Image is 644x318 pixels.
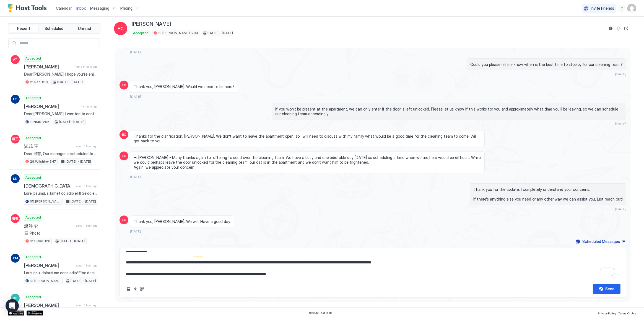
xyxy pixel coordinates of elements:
[158,30,198,35] span: 10.[PERSON_NAME]-203
[618,312,636,315] span: Terms Of Use
[122,153,126,158] span: EC
[134,219,231,224] span: Thank you, [PERSON_NAME]. We will. Have a good day.
[134,155,481,170] span: Hi [PERSON_NAME] - Many thanks again for offering to send over the cleaning team. We have a busy ...
[76,5,86,11] a: Inbox
[473,187,623,202] span: Thank you for the update. I completely understand your concerns. If there's anything else you nee...
[30,231,40,236] span: Photo
[24,183,74,189] span: [DEMOGRAPHIC_DATA][PERSON_NAME]
[122,217,126,222] span: EC
[57,79,83,84] span: [DATE] - [DATE]
[591,6,614,11] span: Invite Friends
[615,207,626,211] span: [DATE]
[12,216,19,221] span: 潇郭
[619,5,625,12] div: menu
[606,286,615,292] div: Send
[6,299,19,312] div: Open Intercom Messenger
[139,286,145,292] button: ChatGPT Auto Reply
[13,57,17,62] span: AT
[130,229,141,233] span: [DATE]
[59,119,84,124] span: [DATE] - [DATE]
[76,144,97,148] span: about 1 hour ago
[132,21,171,27] span: [PERSON_NAME]
[76,6,86,11] span: Inbox
[25,255,41,260] span: Accepted
[598,310,616,316] a: Privacy Policy
[45,26,64,31] span: Scheduled
[24,263,74,268] span: [PERSON_NAME]
[575,238,626,245] button: Scheduled Messages
[122,83,126,88] span: EC
[627,4,636,13] div: User profile
[76,184,97,188] span: about 1 hour ago
[24,143,74,149] span: 涵菲 王
[130,94,141,99] span: [DATE]
[71,278,96,283] span: [DATE] - [DATE]
[17,26,30,31] span: Recent
[12,137,19,142] span: 涵王
[71,199,96,204] span: [DATE] - [DATE]
[132,286,139,292] button: Quick reply
[615,72,626,76] span: [DATE]
[76,303,97,307] span: about 1 hour ago
[598,312,616,315] span: Privacy Policy
[30,238,50,243] span: 15.Blake-120
[25,175,41,180] span: Accepted
[134,134,481,143] span: Thanks for the clarification, [PERSON_NAME]. We don't want to leave the apartment open, so I will...
[25,96,41,101] span: Accepted
[120,6,133,11] span: Pricing
[133,30,149,35] span: Accepted
[615,25,622,32] button: Sync reservation
[275,107,623,116] span: If you won’t be present at the apartment, we can only enter if the door is left unlocked. Please ...
[75,65,97,68] span: half a minute ago
[130,175,141,179] span: [DATE]
[24,191,97,196] span: Lore Ipsumd, sitamet co adip elit! Se’do eiusmod te inci utl! Etdol ma ali eni adminimveni qui’no...
[24,111,97,116] span: Dear [PERSON_NAME], I wanted to confirm if everything is in order for your arrival on [DATE]. Kin...
[470,62,623,67] span: Could you please let me know when is the best time to stop by for our cleaning team?
[9,25,38,32] button: Recent
[30,159,56,164] span: 29.Wilshire-347
[593,284,620,294] button: Send
[76,264,97,267] span: about 1 hour ago
[66,159,91,164] span: [DATE] - [DATE]
[8,23,100,34] div: tab-group
[125,252,620,279] textarea: To enrich screen reader interactions, please activate Accessibility in Grammarly extension settings
[8,311,24,316] a: App Store
[125,286,132,292] button: Upload image
[56,5,72,11] a: Calendar
[12,256,18,261] span: TM
[24,270,97,275] span: Lore Ipsu, dolorsi am cons adip! El’se doeiusm te inci utl! Etdol ma ali eni adminimveni qui’no e...
[607,25,614,32] button: Reservation information
[207,30,233,35] span: [DATE] - [DATE]
[17,39,100,48] input: Input Field
[24,72,97,77] span: Dear [PERSON_NAME], I hope you're enjoying your stay with us. Just checking in to see if everythi...
[40,25,69,32] button: Scheduled
[24,104,79,109] span: [PERSON_NAME]
[24,223,74,229] span: 潇洋 郭
[134,84,235,89] span: Thank you, [PERSON_NAME]. Would we need to be here?
[13,97,17,102] span: LT
[56,6,72,11] span: Calendar
[30,278,61,283] span: 13.[PERSON_NAME]-422
[24,302,74,308] span: [PERSON_NAME]
[118,25,124,32] span: EC
[30,119,50,124] span: 11.NMS-205
[76,224,97,227] span: about 1 hour ago
[81,105,97,108] span: 1 minute ago
[25,294,41,299] span: Accepted
[308,311,333,315] span: © 2025 Host Tools
[27,311,43,316] a: Google Play Store
[90,6,109,11] span: Messaging
[30,199,61,204] span: 05.[PERSON_NAME]-617
[24,64,72,70] span: [PERSON_NAME]
[25,215,41,220] span: Accepted
[25,135,41,140] span: Accepted
[78,26,91,31] span: Unread
[582,238,620,244] div: Scheduled Messages
[25,56,41,61] span: Accepted
[130,50,141,54] span: [DATE]
[8,4,49,12] a: Host Tools Logo
[13,296,18,301] span: DP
